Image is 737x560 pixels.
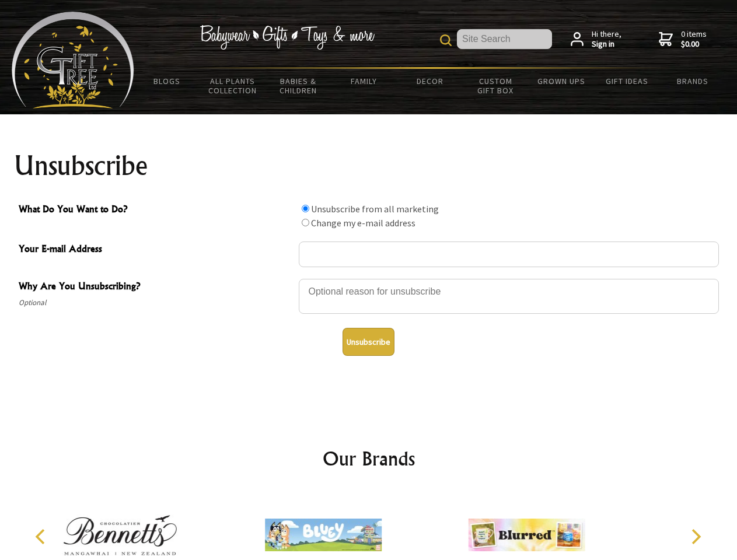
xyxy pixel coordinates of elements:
textarea: Why Are You Unsubscribing? [299,279,719,314]
span: Your E-mail Address [19,242,293,258]
a: Gift Ideas [594,69,660,93]
button: Next [683,524,708,549]
strong: Sign in [592,39,621,50]
input: Your E-mail Address [299,242,719,267]
button: Previous [29,524,55,549]
span: What Do You Want to Do? [19,202,293,219]
img: Babywear - Gifts - Toys & more [200,25,375,50]
input: Site Search [457,29,552,49]
strong: $0.00 [681,39,707,50]
a: 0 items$0.00 [659,29,707,50]
span: 0 items [681,29,707,50]
input: What Do You Want to Do? [302,219,309,226]
label: Change my e-mail address [311,217,415,229]
h2: Our Brands [23,444,714,473]
h1: Unsubscribe [14,152,724,180]
a: Decor [397,69,463,93]
a: BLOGS [134,69,200,93]
img: product search [440,34,452,46]
label: Unsubscribe from all marketing [311,203,439,215]
span: Optional [19,296,293,310]
a: Hi there,Sign in [571,29,621,50]
button: Unsubscribe [343,328,394,356]
span: Why Are You Unsubscribing? [19,279,293,296]
a: Family [331,69,397,93]
a: All Plants Collection [200,69,266,103]
a: Custom Gift Box [463,69,529,103]
a: Brands [660,69,726,93]
span: Hi there, [592,29,621,50]
input: What Do You Want to Do? [302,205,309,212]
a: Babies & Children [266,69,331,103]
img: Babyware - Gifts - Toys and more... [12,12,134,108]
a: Grown Ups [528,69,594,93]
